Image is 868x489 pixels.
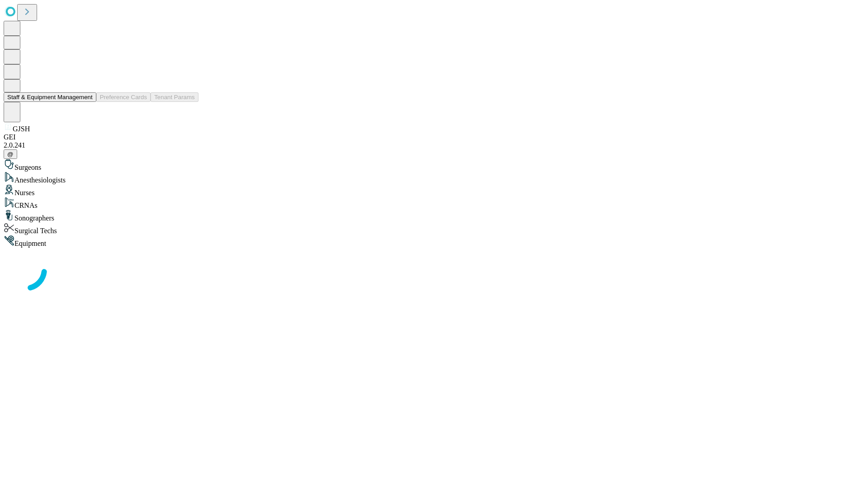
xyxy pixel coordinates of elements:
[4,149,17,159] button: @
[13,125,30,133] span: GJSH
[7,151,14,158] span: @
[4,92,96,102] button: Staff & Equipment Management
[151,92,198,102] button: Tenant Params
[4,133,864,141] div: GEI
[4,235,864,248] div: Equipment
[4,197,864,210] div: CRNAs
[4,141,864,149] div: 2.0.241
[4,210,864,222] div: Sonographers
[4,184,864,197] div: Nurses
[4,172,864,184] div: Anesthesiologists
[4,222,864,235] div: Surgical Techs
[96,92,151,102] button: Preference Cards
[4,159,864,172] div: Surgeons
